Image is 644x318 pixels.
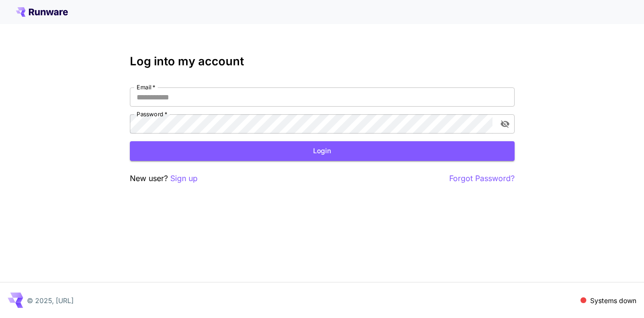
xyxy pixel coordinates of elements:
h3: Log into my account [130,55,515,68]
button: Login [130,141,515,161]
button: Sign up [170,172,198,184]
label: Password [137,110,167,118]
p: Systems down [590,295,636,306]
p: © 2025, [URL] [27,295,74,306]
p: New user? [130,172,198,184]
button: toggle password visibility [496,115,514,133]
button: Forgot Password? [449,172,515,184]
label: Email [137,83,155,91]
